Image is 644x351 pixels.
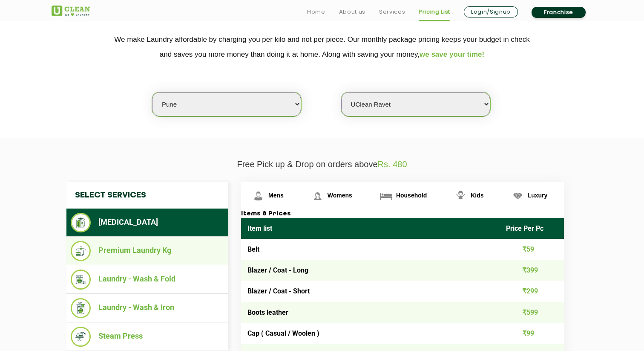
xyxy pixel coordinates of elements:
span: Rs. 480 [378,160,407,169]
a: Login/Signup [464,6,518,17]
td: Boots leather [241,302,500,323]
p: We make Laundry affordable by charging you per kilo and not per piece. Our monthly package pricin... [52,32,592,62]
img: Laundry - Wash & Iron [71,298,91,318]
img: Dry Cleaning [71,213,91,232]
td: ₹399 [500,260,564,281]
th: Price Per Pc [500,218,564,239]
img: Laundry - Wash & Fold [71,270,91,290]
img: Premium Laundry Kg [71,241,91,261]
img: Mens [251,189,266,203]
img: Steam Press [71,327,91,347]
li: Steam Press [71,327,224,347]
td: Blazer / Coat - Short [241,281,500,302]
span: Kids [471,192,483,199]
span: Mens [268,192,284,199]
li: [MEDICAL_DATA] [71,213,224,232]
td: Cap ( Casual / Woolen ) [241,323,500,344]
h4: Select Services [66,182,228,209]
li: Laundry - Wash & Iron [71,298,224,318]
span: Household [396,192,427,199]
img: Kids [453,189,468,203]
li: Laundry - Wash & Fold [71,270,224,290]
img: Womens [310,189,325,203]
li: Premium Laundry Kg [71,241,224,261]
img: Luxury [510,189,525,203]
p: Free Pick up & Drop on orders above [52,160,592,169]
img: UClean Laundry and Dry Cleaning [52,6,90,16]
a: Services [379,7,405,17]
a: About us [339,7,365,17]
td: ₹99 [500,323,564,344]
a: Franchise [532,7,586,18]
td: ₹59 [500,239,564,260]
td: ₹299 [500,281,564,302]
td: Blazer / Coat - Long [241,260,500,281]
span: Womens [328,192,352,199]
td: ₹599 [500,302,564,323]
a: Home [307,7,325,17]
span: Luxury [528,192,548,199]
span: we save your time! [420,50,484,58]
h3: Items & Prices [241,210,564,218]
img: Household [379,189,394,203]
a: Pricing List [419,7,450,17]
th: Item list [241,218,500,239]
td: Belt [241,239,500,260]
